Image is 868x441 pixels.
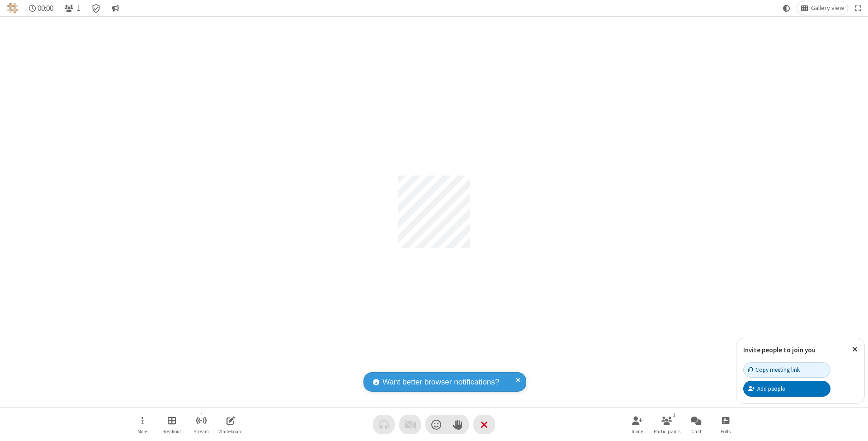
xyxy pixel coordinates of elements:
button: End or leave meeting [473,415,495,434]
button: Open shared whiteboard [217,412,244,437]
div: Meeting details Encryption enabled [88,1,105,15]
button: Using system theme [779,1,794,15]
span: Chat [691,429,702,434]
div: Copy meeting link [748,365,800,374]
button: Fullscreen [851,1,865,15]
span: Want better browser notifications? [382,376,499,388]
div: 1 [670,411,678,419]
button: Invite participants (⌘+Shift+I) [624,412,651,437]
span: Stream [193,429,209,434]
button: Manage Breakout Rooms [158,412,185,437]
button: Open participant list [61,1,84,15]
span: 00:00 [38,4,53,13]
button: Copy meeting link [743,362,830,378]
button: Video [399,415,421,434]
label: Invite people to join you [743,346,816,354]
span: More [137,429,147,434]
button: Raise hand [447,415,469,434]
span: Participants [654,429,680,434]
button: Open poll [712,412,739,437]
button: Conversation [108,1,123,15]
span: 1 [77,4,80,13]
button: Change layout [797,1,848,15]
button: Add people [743,381,830,396]
button: Send a reaction [425,415,447,434]
span: Polls [721,429,731,434]
span: Invite [632,429,643,434]
button: Start streaming [188,412,215,437]
img: QA Selenium DO NOT DELETE OR CHANGE [7,3,18,14]
span: Gallery view [811,5,844,12]
button: Open participant list [653,412,680,437]
button: Audio problem - check your Internet connection or call by phone [373,415,395,434]
button: Open menu [129,412,156,437]
button: Open chat [683,412,710,437]
div: Timer [25,1,57,15]
span: Whiteboard [218,429,243,434]
span: Breakout [162,429,181,434]
button: Close popover [845,338,864,360]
